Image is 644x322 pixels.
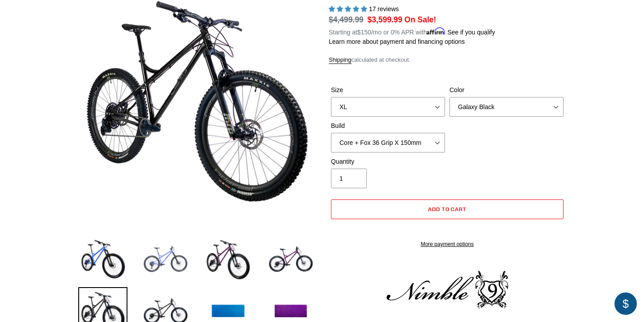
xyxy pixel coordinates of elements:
[404,14,436,25] span: On Sale!
[329,56,352,64] a: Shipping
[329,15,364,24] s: $4,499.99
[266,235,315,284] img: Load image into Gallery viewer, NIMBLE 9 - Complete Bike
[78,235,127,284] img: Load image into Gallery viewer, NIMBLE 9 - Complete Bike
[428,206,467,212] span: Add to cart
[331,121,445,131] label: Build
[329,55,566,64] div: calculated at checkout.
[331,157,445,166] label: Quantity
[203,235,253,284] img: Load image into Gallery viewer, NIMBLE 9 - Complete Bike
[369,5,399,13] span: 17 reviews
[357,29,371,36] span: $150
[329,5,369,13] span: 4.88 stars
[329,25,495,37] p: Starting at /mo or 0% APR with .
[368,15,402,24] span: $3,599.99
[329,38,465,45] a: Learn more about payment and financing options
[331,240,563,248] a: More payment options
[331,85,445,95] label: Size
[141,235,190,284] img: Load image into Gallery viewer, NIMBLE 9 - Complete Bike
[449,85,563,95] label: Color
[614,292,637,315] div: $
[447,29,495,36] a: See if you qualify - Learn more about Affirm Financing (opens in modal)
[427,27,445,35] span: Affirm
[331,199,563,219] button: Add to cart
